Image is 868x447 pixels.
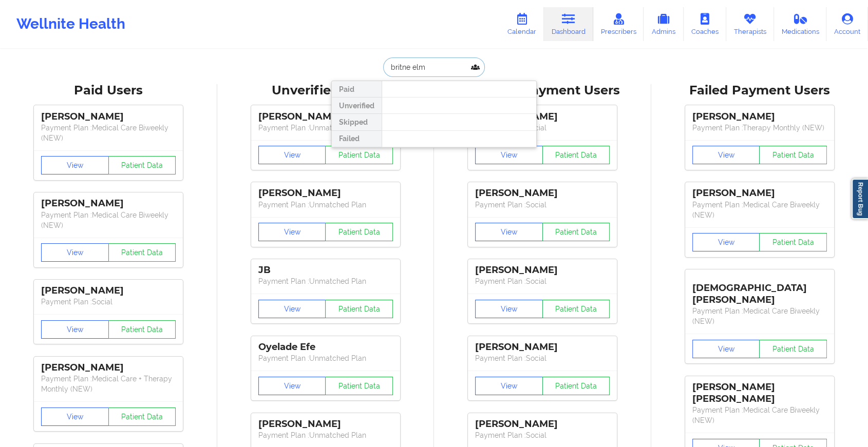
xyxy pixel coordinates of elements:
p: Payment Plan : Social [475,200,610,210]
button: Patient Data [542,377,610,395]
div: [DEMOGRAPHIC_DATA][PERSON_NAME] [692,275,827,306]
div: [PERSON_NAME] [41,285,176,297]
button: View [692,146,760,164]
p: Payment Plan : Medical Care Biweekly (NEW) [692,306,827,326]
div: [PERSON_NAME] [41,362,176,374]
div: [PERSON_NAME] [692,111,827,123]
p: Payment Plan : Unmatched Plan [258,353,393,363]
div: [PERSON_NAME] [475,187,610,199]
div: Failed Payment Users [658,83,861,99]
p: Payment Plan : Unmatched Plan [258,276,393,286]
div: [PERSON_NAME] [41,198,176,209]
button: View [41,243,109,262]
button: View [41,156,109,174]
button: Patient Data [108,156,176,174]
button: View [692,233,760,251]
div: [PERSON_NAME] [258,111,393,123]
p: Payment Plan : Medical Care Biweekly (NEW) [41,210,176,230]
div: JB [258,264,393,276]
p: Payment Plan : Therapy Monthly (NEW) [692,123,827,133]
a: Calendar [500,7,544,41]
p: Payment Plan : Unmatched Plan [258,430,393,440]
button: View [41,407,109,426]
p: Payment Plan : Unmatched Plan [258,200,393,210]
button: Patient Data [759,146,827,164]
p: Payment Plan : Medical Care + Therapy Monthly (NEW) [41,374,176,394]
button: View [475,377,543,395]
div: [PERSON_NAME] [41,111,176,123]
button: View [475,300,543,318]
p: Payment Plan : Social [475,123,610,133]
p: Payment Plan : Medical Care Biweekly (NEW) [692,405,827,425]
button: Patient Data [108,243,176,262]
div: [PERSON_NAME] [475,111,610,123]
p: Payment Plan : Social [475,430,610,440]
div: [PERSON_NAME] [475,418,610,430]
a: Coaches [684,7,726,41]
a: Medications [774,7,827,41]
button: View [258,300,326,318]
button: Patient Data [325,300,393,318]
div: Unverified Users [224,83,427,99]
button: Patient Data [542,223,610,241]
p: Payment Plan : Social [475,276,610,286]
button: View [258,146,326,164]
div: Skipped [332,114,382,130]
div: Failed [332,131,382,147]
div: [PERSON_NAME] [PERSON_NAME] [692,381,827,405]
a: Prescribers [593,7,644,41]
button: Patient Data [325,377,393,395]
div: Unverified [332,98,382,114]
p: Payment Plan : Medical Care Biweekly (NEW) [41,123,176,143]
a: Admins [644,7,684,41]
button: Patient Data [542,300,610,318]
a: Account [826,7,868,41]
button: Patient Data [108,407,176,426]
div: Skipped Payment Users [441,83,644,99]
div: Paid Users [7,83,210,99]
button: Patient Data [325,146,393,164]
button: View [475,223,543,241]
button: Patient Data [759,340,827,358]
button: View [692,340,760,358]
div: [PERSON_NAME] [258,187,393,199]
div: [PERSON_NAME] [692,187,827,199]
button: View [258,223,326,241]
button: View [475,146,543,164]
div: Oyelade Efe [258,341,393,353]
button: View [258,377,326,395]
a: Report Bug [852,179,868,219]
p: Payment Plan : Social [475,353,610,363]
button: Patient Data [325,223,393,241]
div: Paid [332,81,382,98]
a: Dashboard [544,7,593,41]
div: [PERSON_NAME] [475,264,610,276]
button: View [41,320,109,339]
div: [PERSON_NAME] [475,341,610,353]
p: Payment Plan : Unmatched Plan [258,123,393,133]
p: Payment Plan : Social [41,297,176,307]
a: Therapists [726,7,774,41]
div: [PERSON_NAME] [258,418,393,430]
button: Patient Data [759,233,827,251]
button: Patient Data [108,320,176,339]
button: Patient Data [542,146,610,164]
p: Payment Plan : Medical Care Biweekly (NEW) [692,200,827,220]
